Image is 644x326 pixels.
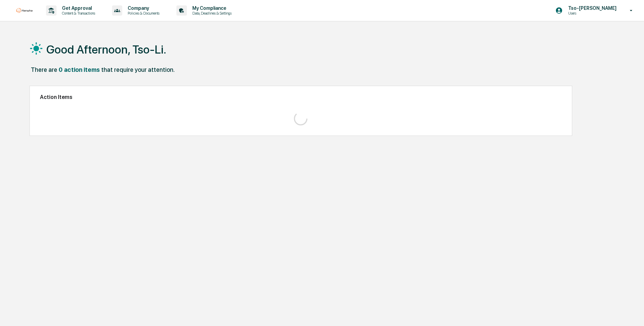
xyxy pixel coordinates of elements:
div: that require your attention. [101,66,175,73]
p: Data, Deadlines & Settings [187,11,235,16]
h2: Action Items [40,94,562,100]
p: Content & Transactions [57,11,99,16]
div: 0 action items [59,66,100,73]
div: There are [31,66,57,73]
p: My Compliance [187,5,235,11]
p: Get Approval [57,5,99,11]
p: Company [122,5,163,11]
p: Tso-[PERSON_NAME] [563,5,620,11]
p: Users [563,11,620,16]
p: Policies & Documents [122,11,163,16]
img: logo [16,8,33,13]
h1: Good Afternoon, Tso-Li. [46,43,166,56]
